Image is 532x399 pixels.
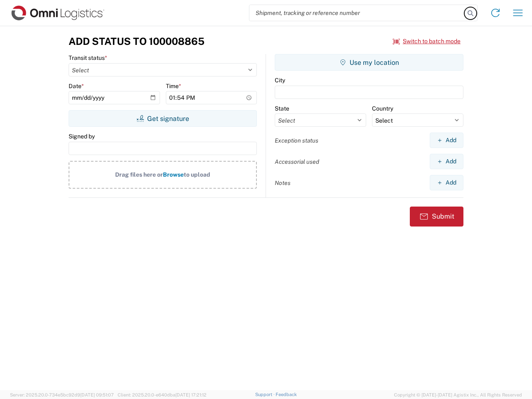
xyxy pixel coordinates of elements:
[430,175,463,190] button: Add
[69,35,204,47] h3: Add Status to 100008865
[276,392,297,397] a: Feedback
[166,82,181,90] label: Time
[430,133,463,148] button: Add
[69,82,84,90] label: Date
[275,54,463,71] button: Use my location
[393,34,461,48] button: Switch to batch mode
[430,154,463,169] button: Add
[255,392,276,397] a: Support
[69,54,107,62] label: Transit status
[118,392,207,397] span: Client: 2025.20.0-e640dba
[10,392,114,397] span: Server: 2025.20.0-734e5bc92d9
[410,207,463,227] button: Submit
[175,392,207,397] span: [DATE] 17:21:12
[184,171,210,178] span: to upload
[275,179,291,187] label: Notes
[115,171,163,178] span: Drag files here or
[163,171,184,178] span: Browse
[249,5,465,21] input: Shipment, tracking or reference number
[69,110,257,127] button: Get signature
[69,133,95,140] label: Signed by
[275,76,285,84] label: City
[275,158,319,165] label: Accessorial used
[394,391,522,399] span: Copyright © [DATE]-[DATE] Agistix Inc., All Rights Reserved
[275,137,318,144] label: Exception status
[372,105,393,112] label: Country
[275,105,289,112] label: State
[80,392,114,397] span: [DATE] 09:51:07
